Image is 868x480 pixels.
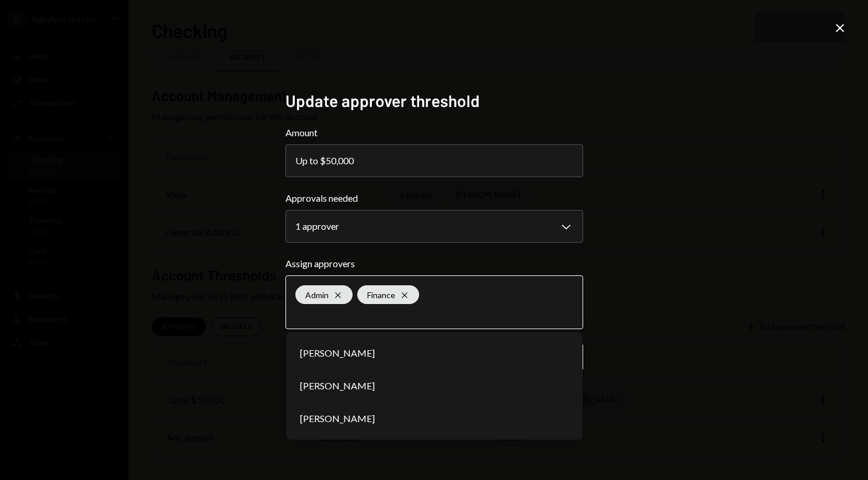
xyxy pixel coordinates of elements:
h2: Update approver threshold [285,89,583,112]
button: Approvals needed [285,210,583,243]
div: Finance [357,285,419,304]
button: Amount [285,144,583,177]
div: Admin [295,285,353,304]
li: [PERSON_NAME] [291,337,578,370]
label: Assign approvers [285,257,583,271]
label: Amount [285,126,583,140]
li: [PERSON_NAME] [291,370,578,402]
li: [PERSON_NAME] [291,402,578,435]
label: Approvals needed [285,191,583,205]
